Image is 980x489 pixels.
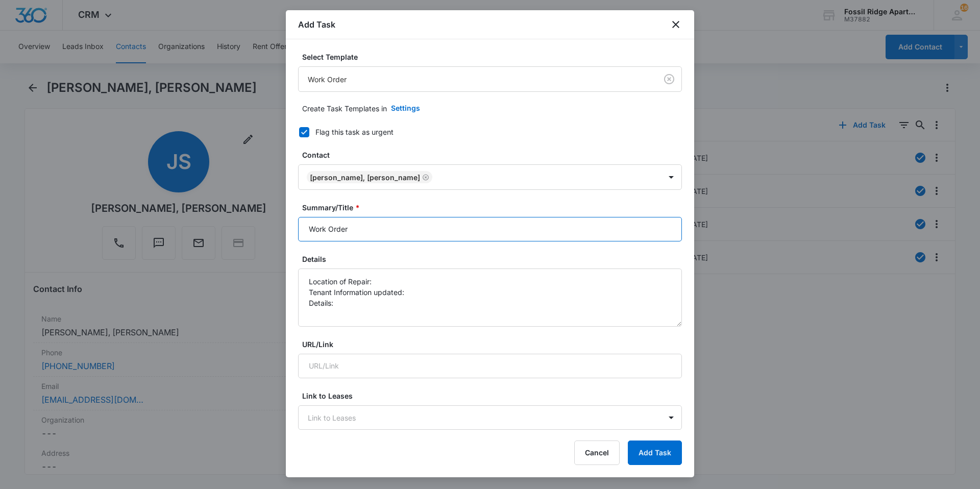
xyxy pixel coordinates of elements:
h1: Add Task [298,18,335,31]
label: Details [302,254,686,264]
label: URL/Link [302,339,686,350]
div: [PERSON_NAME], [PERSON_NAME] [310,173,420,182]
p: Create Task Templates in [302,103,387,114]
textarea: Location of Repair: Tenant Information updated: Details: [298,268,682,327]
label: Contact [302,150,686,160]
button: Add Task [628,441,682,465]
input: Summary/Title [298,217,682,241]
button: close [670,18,682,31]
label: Select Template [302,52,686,62]
button: Cancel [574,441,620,465]
button: Settings [381,96,430,120]
div: Flag this task as urgent [315,127,394,137]
label: Link to Leases [302,390,686,401]
div: Remove Jason Sanchez, Jayden Gray [420,174,429,181]
button: Clear [661,71,677,87]
label: Summary/Title [302,202,686,213]
input: URL/Link [298,354,682,378]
